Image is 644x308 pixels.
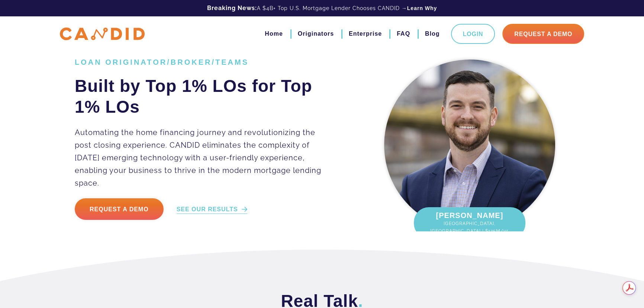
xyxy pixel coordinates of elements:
a: Login [451,24,495,44]
b: Breaking News: [207,4,257,12]
p: Automating the home financing journey and revolutionizing the post closing experience. CANDID eli... [75,126,332,189]
a: Request a Demo [75,198,164,220]
h2: Built by Top 1% LOs for Top 1% LOs [75,76,332,117]
span: [GEOGRAPHIC_DATA], [GEOGRAPHIC_DATA] | $125M/yr. [421,220,518,235]
div: [PERSON_NAME] [414,207,525,238]
a: Originators [298,28,334,40]
a: Enterprise [349,28,382,40]
h1: LOAN ORIGINATOR/BROKER/TEAMS [75,58,332,67]
img: Kevin OLaughlin [384,60,555,231]
a: FAQ [397,28,410,40]
a: SEE OUR RESULTS [177,205,247,214]
a: Request A Demo [502,24,584,44]
img: CANDID APP [60,28,145,41]
a: Blog [425,28,440,40]
a: Learn Why [407,4,437,12]
a: Home [265,28,283,40]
